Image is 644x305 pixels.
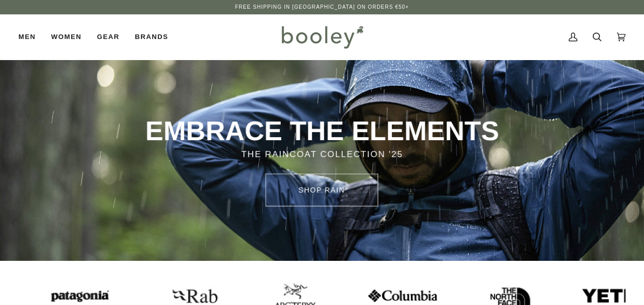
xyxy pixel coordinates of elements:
[265,174,378,206] a: SHOP rain
[51,32,81,42] span: Women
[135,32,168,42] span: Brands
[89,14,127,60] a: Gear
[18,32,36,42] span: Men
[235,3,409,11] p: Free Shipping in [GEOGRAPHIC_DATA] on Orders €50+
[137,114,507,148] p: EMBRACE THE ELEMENTS
[44,14,89,60] a: Women
[277,22,367,52] img: Booley
[137,148,507,161] p: THE RAINCOAT COLLECTION '25
[18,14,44,60] a: Men
[97,32,119,42] span: Gear
[127,14,176,60] a: Brands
